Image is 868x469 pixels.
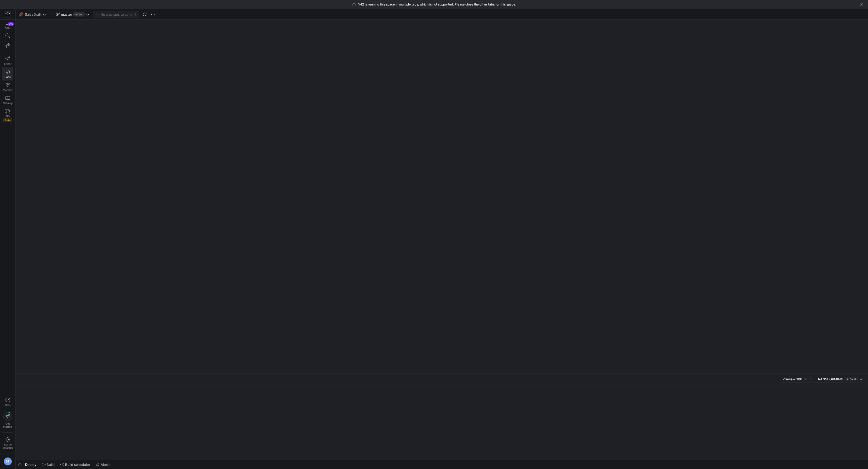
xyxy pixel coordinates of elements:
a: https://storage.googleapis.com/y42-prod-data-exchange/images/Yf2Qvegn13xqq0DljGMI0l8d5Zqtiw36EXr8... [2,10,13,19]
span: Build scheduler [65,462,90,467]
a: Code [2,67,13,81]
a: Editor [2,54,13,67]
a: Spacesettings [2,435,13,451]
span: Get started [3,422,12,428]
button: masterdefault [55,11,91,18]
span: Code [4,75,11,78]
span: Help [4,403,11,407]
span: SalesDraft [25,12,42,16]
span: default [73,12,85,16]
button: Alerts [94,460,113,469]
span: 🏈 [19,13,23,16]
span: Editor [4,62,12,65]
div: 26 [8,22,14,26]
button: DZ [2,456,13,467]
span: Beta [3,118,12,122]
a: Monitor [2,81,13,94]
span: X-Small [846,377,858,381]
a: Catalog [2,94,13,107]
span: PRs [5,115,10,118]
span: TRANSFORMING [816,377,843,381]
button: 26 [2,22,13,31]
span: Catalog [3,101,13,105]
a: PRsBeta [2,107,13,124]
span: master [61,12,72,16]
span: Preview 100 [783,377,802,381]
button: 🏈SalesDraft [18,11,48,18]
span: Monitor [3,88,13,91]
img: https://storage.googleapis.com/y42-prod-data-exchange/images/Yf2Qvegn13xqq0DljGMI0l8d5Zqtiw36EXr8... [5,12,10,17]
span: Build [47,462,55,467]
button: Build [39,460,57,469]
span: Space settings [3,443,13,449]
span: Y42 is running this space in multiple tabs, which is not supported. Please close the other tabs f... [358,3,516,6]
span: Alerts [101,462,110,467]
button: Getstarted [2,410,13,430]
span: Deploy [25,462,36,467]
div: DZ [4,457,12,466]
button: Build scheduler [58,460,93,469]
button: Help [2,395,13,409]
